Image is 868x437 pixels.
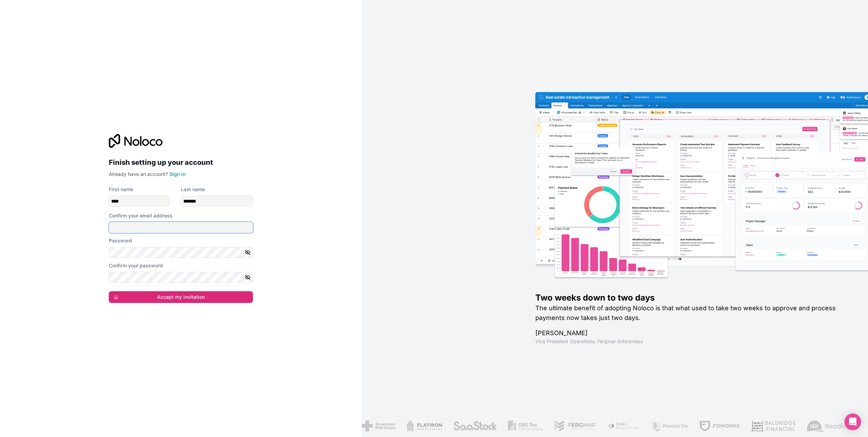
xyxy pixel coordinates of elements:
[359,420,392,431] img: /assets/american-red-cross-BAupjrZR.png
[109,272,253,283] input: Confirm password
[505,420,541,431] img: /assets/gbstax-C-GtDUiK.png
[109,291,253,303] button: Accept my invitation
[535,292,846,303] h1: Two weeks down to two days
[109,196,170,207] input: given-name
[109,222,253,233] input: Email address
[181,186,205,193] label: Last name
[109,237,132,244] label: Password
[804,420,848,431] img: /assets/airreading-FwAmRzSr.png
[605,420,637,431] img: /assets/fiera-fwj2N5v4.png
[535,338,846,345] h1: Vice President Operations , Fergmar Enterprises
[535,303,846,323] h2: The ultimate benefit of adopting Noloco is that what used to take two weeks to approve and proces...
[696,420,737,431] img: /assets/fdworks-Bi04fVtw.png
[844,413,861,430] div: Open Intercom Messenger
[648,420,686,431] img: /assets/phoenix-BREaitsQ.png
[109,156,253,169] h2: Finish setting up your account
[109,247,253,258] input: Password
[109,212,173,219] label: Confirm your email address
[748,420,793,431] img: /assets/baldridge-DxmPIwAm.png
[169,171,185,177] a: Sign in
[535,328,846,338] h1: [PERSON_NAME]
[109,186,133,193] label: First name
[404,420,440,431] img: /assets/flatiron-C8eUkumj.png
[109,171,168,177] span: Already have an account?
[181,196,253,207] input: family-name
[450,420,494,431] img: /assets/saastock-C6Zbiodz.png
[109,262,163,269] label: Confirm your password
[551,420,594,431] img: /assets/fergmar-CudnrXN5.png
